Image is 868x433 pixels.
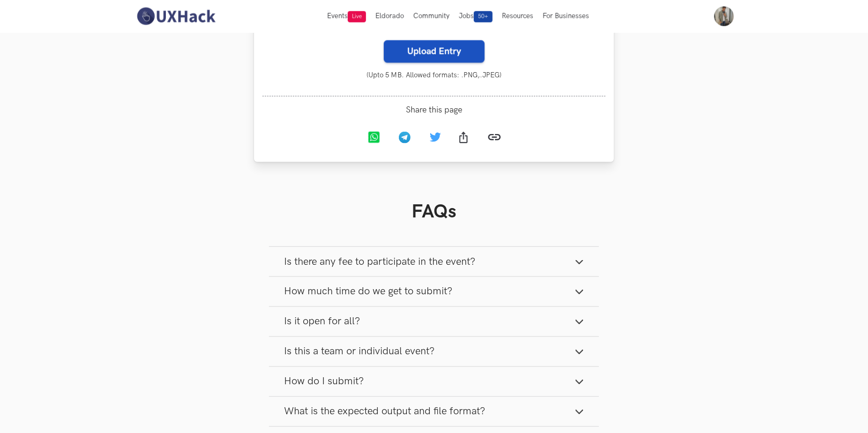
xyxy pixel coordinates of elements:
button: What is the expected output and file format? [269,397,599,426]
span: Is this a team or individual event? [284,345,434,358]
img: Telegram [399,132,411,143]
span: How much time do we get to submit? [284,285,452,298]
img: Whatsapp [368,132,380,143]
span: Live [348,11,366,22]
button: How much time do we get to submit? [269,277,599,306]
button: Is it open for all? [269,307,599,336]
label: Upload Entry [384,40,485,63]
a: Copy link [480,123,509,154]
img: Share [459,132,468,143]
a: Telegram [390,125,421,153]
a: Share [449,125,480,153]
span: What is the expected output and file format? [284,405,485,418]
span: Is there any fee to participate in the event? [284,255,475,268]
span: How do I submit? [284,375,364,388]
img: UXHack-logo.png [134,7,217,26]
button: How do I submit? [269,367,599,396]
span: Is it open for all? [284,315,360,328]
span: 50+ [474,11,493,22]
img: Your profile pic [714,7,734,26]
small: (Upto 5 MB. Allowed formats: .PNG,.JPEG) [262,71,606,79]
button: Is there any fee to participate in the event? [269,247,599,276]
span: Share this page [262,105,606,115]
a: Whatsapp [359,125,390,153]
button: Is this a team or individual event? [269,337,599,366]
h1: FAQs [269,201,599,223]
